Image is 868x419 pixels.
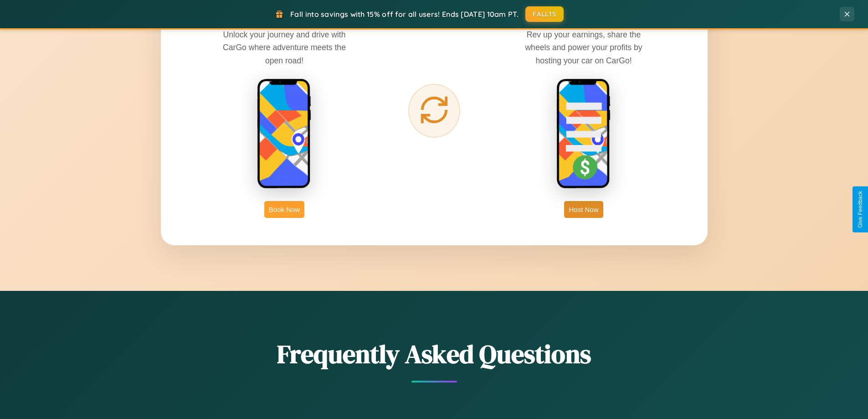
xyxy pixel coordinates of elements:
button: Book Now [264,201,304,218]
p: Rev up your earnings, share the wheels and power your profits by hosting your car on CarGo! [515,28,652,67]
h2: Frequently Asked Questions [161,336,708,372]
img: rent phone [257,78,312,190]
img: host phone [556,78,611,190]
span: Fall into savings with 15% off for all users! Ends [DATE] 10am PT. [290,10,519,19]
button: FALL15 [525,6,564,22]
p: Unlock your journey and drive with CarGo where adventure meets the open road! [216,28,353,67]
button: Host Now [564,201,603,218]
div: Give Feedback [857,191,863,228]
